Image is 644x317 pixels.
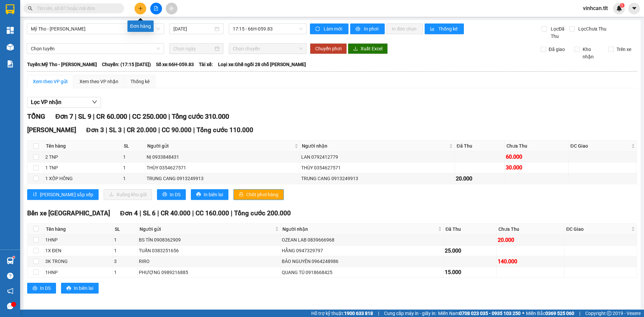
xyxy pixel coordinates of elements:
sup: 1 [620,3,625,8]
div: 3 [114,258,137,265]
b: Tuyến: Mỹ Tho - [PERSON_NAME] [27,62,97,67]
span: CR 40.000 [161,209,191,217]
span: bar-chart [430,27,436,32]
span: Loại xe: Ghế ngồi 28 chỗ [PERSON_NAME] [218,61,306,68]
img: icon-new-feature [616,5,622,11]
span: In DS [170,191,180,198]
input: 15/09/2025 [173,25,213,33]
span: Hỗ trợ kỹ thuật: [311,310,373,317]
th: SL [113,224,138,235]
div: LAN 0792412779 [301,153,453,161]
span: Cung cấp máy in - giấy in: [384,310,436,317]
div: 1 [114,269,137,276]
div: 60.000 [506,153,567,161]
div: 1X ĐEN [45,247,112,254]
span: printer [356,27,361,32]
div: THÙY 0354627571 [147,164,299,171]
div: OZEAN LAB 0839666968 [282,236,442,244]
span: Làm mới [324,25,343,33]
span: file-add [154,6,158,11]
div: TRUNG CANG 0913249913 [147,175,299,182]
span: message [7,303,13,309]
th: SL [122,141,146,152]
span: Tổng cước 110.000 [197,126,253,134]
span: Người nhận [302,142,448,150]
strong: 0708 023 035 - 0935 103 250 [459,311,521,316]
div: 1 [123,175,144,182]
button: caret-down [628,3,640,14]
th: Đã Thu [444,224,497,235]
span: | [193,126,195,134]
div: NỊ 0933848431 [147,153,299,161]
span: Chọn chuyến [233,44,303,54]
span: Lọc Chưa Thu [576,25,607,33]
span: | [231,209,232,217]
div: TRUNG CANG 0913249913 [301,175,453,182]
span: sort-ascending [33,192,37,197]
span: printer [196,192,201,197]
div: 1 [114,236,137,244]
div: 1 [114,247,137,254]
span: [PERSON_NAME] [27,126,76,134]
span: | [123,126,125,134]
span: Tổng cước 200.000 [234,209,291,217]
div: 1HNP [45,269,112,276]
button: printerIn biên lai [61,283,99,294]
span: Tổng cước 310.000 [172,112,229,120]
span: TỔNG [27,112,45,120]
button: In đơn chọn [386,23,423,34]
div: 1HNP [45,236,112,244]
input: Chọn ngày [173,45,213,52]
div: 140.000 [498,257,563,266]
button: sort-ascending[PERSON_NAME] sắp xếp [27,189,99,200]
div: Xem theo VP gửi [33,78,67,85]
span: 1 [621,3,623,8]
span: | [106,126,107,134]
span: question-circle [7,273,13,279]
span: SL 6 [143,209,156,217]
span: Miền Bắc [526,310,574,317]
span: Mỹ Tho - Hồ Chí Minh [31,24,160,34]
span: Bến xe [GEOGRAPHIC_DATA] [27,209,110,217]
span: | [157,209,159,217]
div: RIRO [139,258,279,265]
strong: 0369 525 060 [545,311,574,316]
span: Lọc Đã Thu [548,25,569,40]
div: 20.000 [498,236,563,244]
span: CC 160.000 [196,209,229,217]
span: | [75,112,76,120]
button: syncLàm mới [310,23,348,34]
span: printer [162,192,167,197]
span: Đơn 7 [55,112,73,120]
span: Số xe: 66H-059.83 [156,61,194,68]
span: notification [7,288,13,294]
span: CR 60.000 [96,112,127,120]
button: downloadXuống kho gửi [104,189,152,200]
span: Miền Nam [438,310,521,317]
div: HẰNG 0947329797 [282,247,442,254]
img: warehouse-icon [7,44,14,51]
span: Kho nhận [580,46,603,60]
span: | [579,310,580,317]
div: QUANG TÚ 0918668425 [282,269,442,276]
span: Người gửi [147,142,293,150]
span: CC 90.000 [162,126,192,134]
span: search [28,6,33,11]
strong: 1900 633 818 [344,311,373,316]
span: vinhcan.tlt [578,4,613,12]
button: Lọc VP nhận [27,97,101,108]
img: warehouse-icon [7,257,14,264]
input: Tìm tên, số ĐT hoặc mã đơn [37,5,116,12]
span: | [378,310,379,317]
img: logo-vxr [6,4,14,14]
span: Thống kê [438,25,459,33]
span: Trên xe [614,46,634,53]
button: bar-chartThống kê [425,23,464,34]
span: printer [66,286,71,291]
span: | [168,112,170,120]
span: SL 9 [78,112,91,120]
span: Chọn tuyến [31,44,160,54]
th: Chưa Thu [497,224,565,235]
button: aim [166,3,177,14]
span: Tài xế: [199,61,213,68]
